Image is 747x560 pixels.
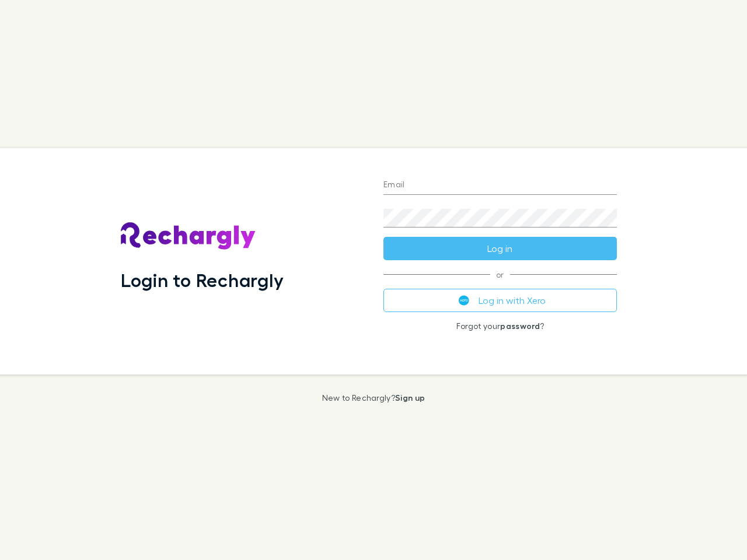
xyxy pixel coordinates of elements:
img: Xero's logo [459,295,469,306]
img: Rechargly's Logo [121,222,256,250]
a: Sign up [395,393,425,402]
button: Log in with Xero [383,289,617,312]
button: Log in [383,237,617,260]
h1: Login to Rechargly [121,269,284,291]
a: password [500,321,540,331]
p: Forgot your ? [383,321,617,331]
p: New to Rechargly? [322,393,425,402]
